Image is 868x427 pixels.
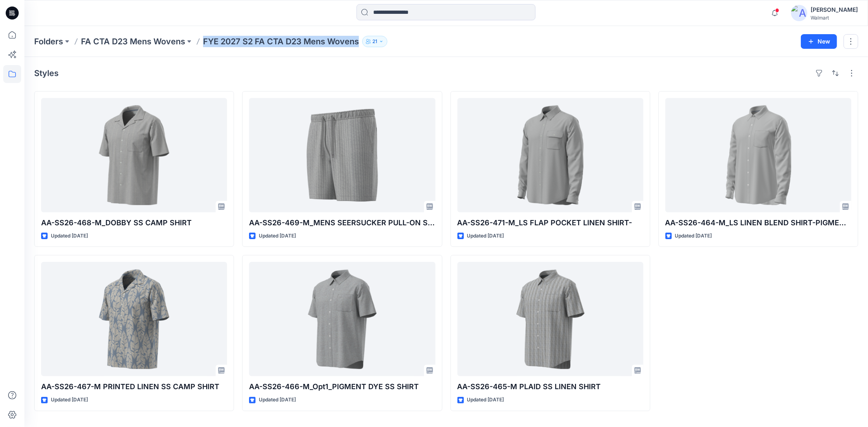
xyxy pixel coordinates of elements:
p: Updated [DATE] [259,232,296,240]
p: FYE 2027 S2 FA CTA D23 Mens Wovens [203,36,359,47]
p: 21 [372,37,377,46]
button: New [801,34,837,49]
a: AA-SS26-464-M_LS LINEN BLEND SHIRT-PIGMENT DYE- [665,98,851,212]
img: avatar [791,5,807,21]
a: AA-SS26-465-M PLAID SS LINEN SHIRT [457,262,643,376]
p: Updated [DATE] [467,232,504,240]
p: Updated [DATE] [51,232,88,240]
h4: Styles [34,68,59,78]
p: AA-SS26-467-M PRINTED LINEN SS CAMP SHIRT [41,381,227,392]
a: AA-SS26-471-M_LS FLAP POCKET LINEN SHIRT- [457,98,643,212]
p: Updated [DATE] [51,396,88,404]
a: AA-SS26-466-M_Opt1_PIGMENT DYE SS SHIRT [249,262,435,376]
p: AA-SS26-466-M_Opt1_PIGMENT DYE SS SHIRT [249,381,435,392]
p: AA-SS26-471-M_LS FLAP POCKET LINEN SHIRT- [457,217,643,229]
p: AA-SS26-469-M_MENS SEERSUCKER PULL-ON SHORT [249,217,435,229]
p: Updated [DATE] [467,396,504,404]
p: Updated [DATE] [675,232,712,240]
p: AA-SS26-465-M PLAID SS LINEN SHIRT [457,381,643,392]
div: Walmart [811,15,858,21]
button: 21 [362,36,387,47]
div: [PERSON_NAME] [811,5,858,15]
a: Folders [34,36,63,47]
a: AA-SS26-468-M_DOBBY SS CAMP SHIRT [41,98,227,212]
p: AA-SS26-468-M_DOBBY SS CAMP SHIRT [41,217,227,229]
p: AA-SS26-464-M_LS LINEN BLEND SHIRT-PIGMENT DYE- [665,217,851,229]
p: Updated [DATE] [259,396,296,404]
a: AA-SS26-469-M_MENS SEERSUCKER PULL-ON SHORT [249,98,435,212]
a: FA CTA D23 Mens Wovens [81,36,185,47]
a: AA-SS26-467-M PRINTED LINEN SS CAMP SHIRT [41,262,227,376]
